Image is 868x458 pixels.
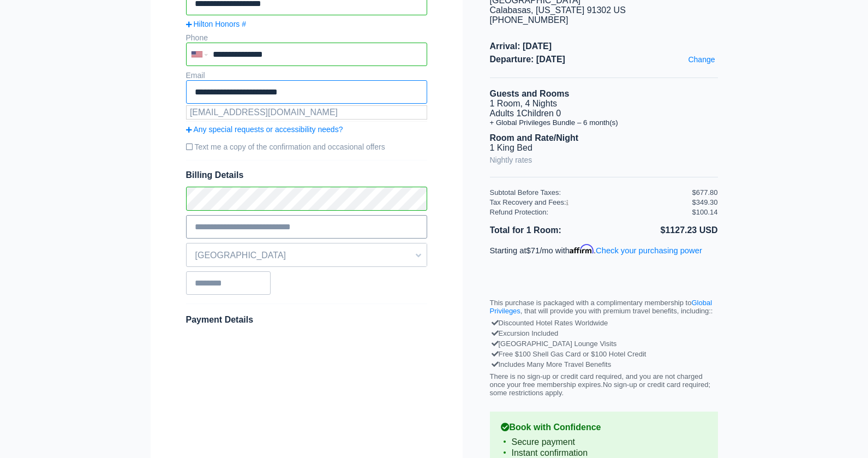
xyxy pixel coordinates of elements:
li: + Global Privileges Bundle – 6 month(s) [490,118,718,127]
span: Arrival: [DATE] [490,41,718,51]
p: Starting at /mo with . [490,244,718,255]
div: Includes Many More Travel Benefits [493,359,715,370]
span: Payment Details [186,315,254,324]
div: Tax Recovery and Fees: [490,198,692,206]
a: Any special requests or accessibility needs? [186,125,427,134]
li: 1 King Bed [490,143,718,153]
span: No sign-up or credit card required; some restrictions apply. [490,380,711,397]
div: $677.80 [692,188,718,197]
span: $71 [526,246,540,255]
label: Text me a copy of the confirmation and occasional offers [186,138,427,156]
div: $349.30 [692,198,718,206]
div: Subtotal Before Taxes: [490,188,692,197]
li: 1 Room, 4 Nights [490,99,718,109]
label: Email [186,71,205,80]
p: There is no sign-up or credit card required, and you are not charged once your free membership ex... [490,372,718,397]
div: [EMAIL_ADDRESS][DOMAIN_NAME] [187,106,427,119]
div: Refund Protection: [490,208,692,216]
div: United States: +1 [187,44,210,65]
div: Discounted Hotel Rates Worldwide [493,318,715,328]
b: Book with Confidence [501,423,707,432]
span: Departure: [DATE] [490,55,718,64]
a: Change [685,52,717,67]
span: Affirm [570,244,594,254]
a: Hilton Honors # [186,20,427,28]
a: Global Privileges [490,299,713,315]
b: Guests and Rooms [490,89,570,98]
div: Excursion Included [493,328,715,338]
iframe: PayPal Message 1 [490,265,718,276]
li: Total for 1 Room: [490,223,604,237]
span: [US_STATE] [536,5,584,15]
li: Adults 1 [490,109,718,118]
span: US [614,5,626,15]
div: Free $100 Shell Gas Card or $100 Hotel Credit [493,349,715,359]
span: Billing Details [186,170,427,180]
div: [GEOGRAPHIC_DATA] Lounge Visits [493,338,715,349]
li: Secure payment [501,437,707,448]
div: [PHONE_NUMBER] [490,15,718,25]
a: Nightly rates [490,153,532,167]
div: $100.14 [692,208,718,216]
a: Check your purchasing power - Learn more about Affirm Financing (opens in modal) [596,246,702,255]
label: Phone [186,33,208,42]
span: 91302 [587,5,612,15]
p: This purchase is packaged with a complimentary membership to , that will provide you with premium... [490,299,718,315]
span: Calabasas, [490,5,534,15]
span: Children 0 [521,109,561,118]
b: Room and Rate/Night [490,133,579,142]
li: $1127.23 USD [604,223,718,237]
span: [GEOGRAPHIC_DATA] [187,246,427,265]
